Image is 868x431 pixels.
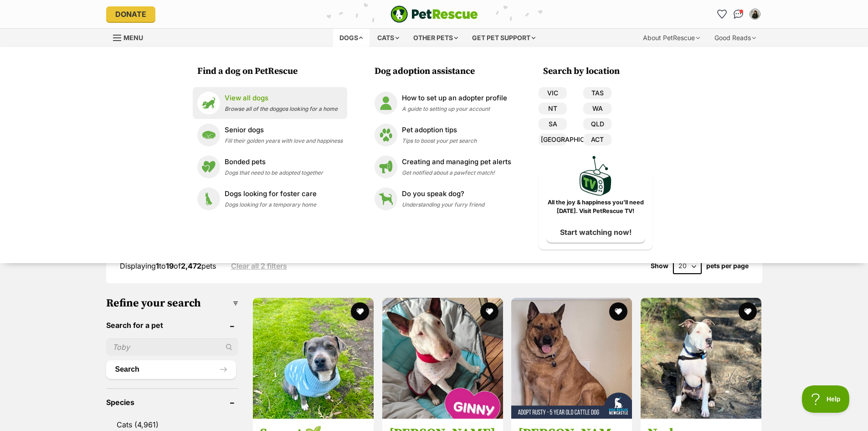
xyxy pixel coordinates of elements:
[402,105,490,112] span: A guide to setting up your account
[197,92,220,114] img: View all dogs
[407,29,464,47] div: Other pets
[375,187,511,210] a: Do you speak dog? Do you speak dog? Understanding your furry friend
[715,7,729,21] a: Favourites
[480,302,498,321] button: favourite
[382,298,503,419] img: Ginny - Bull Terrier Dog
[731,7,746,21] a: Conversations
[466,29,542,47] div: Get pet support
[120,261,216,270] span: Displaying to of pets
[181,261,201,270] strong: 2,472
[539,134,567,145] a: [GEOGRAPHIC_DATA]
[225,93,338,104] p: View all dogs
[225,105,338,112] span: Browse all of the doggos looking for a home
[390,5,478,23] a: PetRescue
[197,124,343,146] a: Senior dogs Senior dogs Fill their golden years with love and happiness
[641,298,761,419] img: Nudge - American Staffordshire Terrier Dog
[402,169,495,176] span: Get notified about a pawfect match!
[375,124,397,146] img: Pet adoption tips
[225,189,317,199] p: Dogs looking for foster care
[166,261,174,270] strong: 19
[225,157,323,167] p: Bonded pets
[123,34,143,42] span: Menu
[225,169,323,176] span: Dogs that need to be adopted together
[333,29,370,47] div: Dogs
[375,92,397,114] img: How to set up an adopter profile
[197,156,220,178] img: Bonded pets
[583,118,611,130] a: QLD
[371,29,406,47] div: Cats
[225,125,343,135] p: Senior dogs
[106,360,236,379] button: Search
[197,124,220,146] img: Senior dogs
[715,7,762,21] ul: Account quick links
[539,118,567,130] a: SA
[583,103,611,114] a: WA
[375,65,516,78] h3: Dog adoption assistance
[580,156,611,196] img: PetRescue TV logo
[402,201,484,208] span: Understanding your furry friend
[106,297,238,310] h3: Refine your search
[351,302,369,321] button: favourite
[511,298,632,419] img: Rusty - 5 Year Old Cattle Dog - Australian Cattle Dog
[543,65,652,78] h3: Search by location
[197,92,343,114] a: View all dogs View all dogs Browse all of the doggos looking for a home
[539,87,567,99] a: VIC
[583,134,611,145] a: ACT
[802,385,850,413] iframe: Help Scout Beacon - Open
[583,87,611,99] a: TAS
[225,201,316,208] span: Dogs looking for a temporary home
[156,261,159,270] strong: 1
[734,10,743,19] img: chat-41dd97257d64d25036548639549fe6c8038ab92f7586957e7f3b1b290dea8141.svg
[402,125,477,135] p: Pet adoption tips
[739,302,757,321] button: favourite
[402,189,484,199] p: Do you speak dog?
[708,29,762,47] div: Good Reads
[225,137,343,144] span: Fill their golden years with love and happiness
[106,6,155,22] a: Donate
[231,262,287,270] a: Clear all 2 filters
[375,187,397,210] img: Do you speak dog?
[113,29,149,45] a: Menu
[106,321,238,329] header: Search for a pet
[197,65,347,78] h3: Find a dog on PetRescue
[748,7,762,21] button: My account
[253,298,374,419] img: Sprout 🌱 - Shar Pei x Staffordshire Bull Terrier Dog
[375,156,397,178] img: Creating and managing pet alerts
[651,262,668,270] span: Show
[637,29,706,47] div: About PetRescue
[609,302,627,321] button: favourite
[390,5,478,23] img: logo-e224e6f780fb5917bec1dbf3a21bbac754714ae5b6737aabdf751b685950b380.svg
[545,198,646,216] p: All the joy & happiness you’ll need [DATE]. Visit PetRescue TV!
[402,157,511,167] p: Creating and managing pet alerts
[402,137,477,144] span: Tips to boost your pet search
[375,156,511,178] a: Creating and managing pet alerts Creating and managing pet alerts Get notified about a pawfect ma...
[546,222,645,243] a: Start watching now!
[750,10,760,19] img: Cloe Taylor profile pic
[375,92,511,114] a: How to set up an adopter profile How to set up an adopter profile A guide to setting up your account
[197,156,343,178] a: Bonded pets Bonded pets Dogs that need to be adopted together
[375,124,511,146] a: Pet adoption tips Pet adoption tips Tips to boost your pet search
[106,338,238,356] input: Toby
[402,93,507,104] p: How to set up an adopter profile
[706,262,749,270] label: pets per page
[197,187,220,210] img: Dogs looking for foster care
[539,103,567,114] a: NT
[106,398,238,406] header: Species
[197,187,343,210] a: Dogs looking for foster care Dogs looking for foster care Dogs looking for a temporary home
